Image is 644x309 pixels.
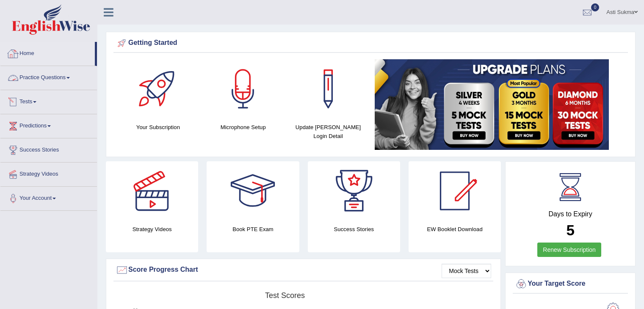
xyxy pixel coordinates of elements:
[106,225,198,234] h4: Strategy Videos
[265,291,305,300] tspan: Test scores
[0,90,97,111] a: Tests
[207,225,299,234] h4: Book PTE Exam
[375,59,609,150] img: small5.jpg
[566,222,574,238] b: 5
[116,264,491,276] div: Score Progress Chart
[515,278,626,290] div: Your Target Score
[0,187,97,208] a: Your Account
[0,138,97,160] a: Success Stories
[0,114,97,135] a: Predictions
[290,123,367,141] h4: Update [PERSON_NAME] Login Detail
[0,66,97,87] a: Practice Questions
[205,123,282,132] h4: Microphone Setup
[591,3,600,11] span: 0
[515,210,626,218] h4: Days to Expiry
[120,123,196,132] h4: Your Subscription
[0,163,97,184] a: Strategy Videos
[537,243,601,257] a: Renew Subscription
[116,37,626,50] div: Getting Started
[308,225,400,234] h4: Success Stories
[409,225,501,234] h4: EW Booklet Download
[0,42,95,63] a: Home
